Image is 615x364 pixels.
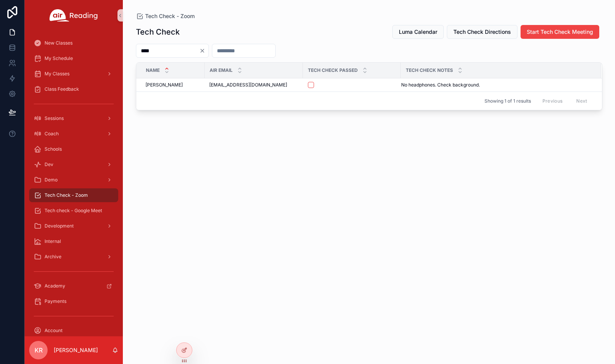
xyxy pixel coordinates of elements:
span: No headphones. Check background. [401,82,480,88]
span: Name [146,67,160,73]
a: Class Feedback [29,82,118,96]
span: My Schedule [45,55,73,61]
span: Showing 1 of 1 results [484,98,531,104]
span: Tech Check - Zoom [145,12,195,20]
a: Tech check - Google Meet [29,204,118,218]
span: Class Feedback [45,86,79,92]
span: Tech Check - Zoom [45,192,88,198]
a: Tech Check - Zoom [136,12,195,20]
span: Development [45,223,74,229]
span: Dev [45,161,53,168]
button: Tech Check Directions [447,25,517,39]
span: [EMAIL_ADDRESS][DOMAIN_NAME] [209,82,287,88]
span: Payments [45,298,66,304]
img: App logo [50,9,98,22]
span: Tech Check Passed [308,67,358,73]
a: Tech Check - Zoom [29,188,118,202]
a: Coach [29,127,118,141]
span: Tech Check Notes [406,67,453,73]
span: Sessions [45,115,64,121]
span: New Classes [45,40,73,46]
span: Internal [45,238,61,244]
a: Account [29,324,118,337]
span: Academy [45,283,65,289]
span: Demo [45,177,58,183]
span: My Classes [45,71,69,77]
a: Internal [29,234,118,248]
button: Clear [199,48,208,54]
span: Tech check - Google Meet [45,208,102,214]
span: Schools [45,146,62,152]
h1: Tech Check [136,27,180,37]
a: Academy [29,279,118,293]
span: Tech Check Directions [453,28,511,36]
a: Schools [29,142,118,156]
p: [PERSON_NAME] [54,346,98,354]
a: Demo [29,173,118,187]
a: Dev [29,158,118,171]
span: KR [35,346,43,355]
a: Archive [29,250,118,264]
div: scrollable content [25,31,123,336]
span: Air Email [210,67,233,73]
a: No headphones. Check background. [401,82,592,88]
a: [PERSON_NAME] [145,82,200,88]
span: Start Tech Check Meeting [527,28,593,36]
a: My Classes [29,67,118,81]
a: My Schedule [29,52,118,65]
span: Archive [45,254,61,260]
span: [PERSON_NAME] [145,82,183,88]
a: Sessions [29,111,118,125]
a: New Classes [29,36,118,50]
span: Coach [45,131,59,137]
button: Start Tech Check Meeting [521,25,599,39]
span: Luma Calendar [399,28,437,36]
button: Luma Calendar [392,25,444,39]
a: Payments [29,294,118,308]
span: Account [45,327,63,334]
a: [EMAIL_ADDRESS][DOMAIN_NAME] [209,82,298,88]
a: Development [29,219,118,233]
